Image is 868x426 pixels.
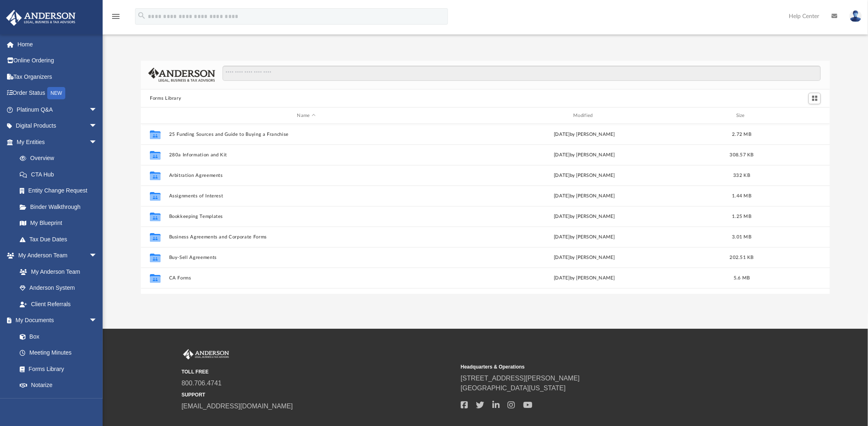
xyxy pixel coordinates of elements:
[6,312,106,329] a: My Documentsarrow_drop_down
[447,151,722,159] div: [DATE] by [PERSON_NAME]
[89,312,106,329] span: arrow_drop_down
[11,345,106,361] a: Meeting Minutes
[732,132,751,137] span: 2.72 MB
[447,192,722,200] div: [DATE] by [PERSON_NAME]
[734,276,750,280] span: 5.6 MB
[11,199,110,215] a: Binder Walkthrough
[137,11,146,20] i: search
[89,393,106,410] span: arrow_drop_down
[6,118,110,134] a: Digital Productsarrow_drop_down
[6,393,106,410] a: Online Learningarrow_drop_down
[447,112,722,119] div: Modified
[6,69,110,85] a: Tax Organizers
[461,385,566,392] a: [GEOGRAPHIC_DATA][US_STATE]
[732,194,751,198] span: 1.44 MB
[150,95,181,102] button: Forms Library
[447,131,722,138] div: [DATE] by [PERSON_NAME]
[11,296,106,312] a: Client Referrals
[169,112,443,119] div: Name
[181,391,455,399] small: SUPPORT
[11,231,110,247] a: Tax Due Dates
[11,361,101,377] a: Forms Library
[6,53,110,69] a: Online Ordering
[447,234,722,241] div: [DATE] by [PERSON_NAME]
[6,36,110,53] a: Home
[461,375,580,382] a: [STREET_ADDRESS][PERSON_NAME]
[47,87,65,99] div: NEW
[808,93,821,104] button: Switch to Grid View
[89,134,106,151] span: arrow_drop_down
[181,403,293,410] a: [EMAIL_ADDRESS][DOMAIN_NAME]
[4,10,78,26] img: Anderson Advisors Platinum Portal
[181,380,222,387] a: 800.706.4741
[6,85,110,102] a: Order StatusNEW
[169,152,444,158] button: 280a Information and Kit
[11,166,110,183] a: CTA Hub
[6,101,110,118] a: Platinum Q&Aarrow_drop_down
[447,213,722,220] div: [DATE] by [PERSON_NAME]
[732,235,751,239] span: 3.01 MB
[111,16,121,21] a: menu
[169,255,444,260] button: Buy-Sell Agreements
[11,328,101,345] a: Box
[169,193,444,199] button: Assignments of Interest
[181,368,455,376] small: TOLL FREE
[145,112,165,119] div: id
[11,263,101,280] a: My Anderson Team
[730,255,754,260] span: 202.51 KB
[11,150,110,167] a: Overview
[141,124,830,294] div: grid
[6,247,106,264] a: My Anderson Teamarrow_drop_down
[850,10,862,22] img: User Pic
[732,214,751,219] span: 1.25 MB
[730,153,754,157] span: 308.57 KB
[11,215,106,231] a: My Blueprint
[733,173,750,178] span: 332 KB
[461,363,734,371] small: Headquarters & Operations
[447,254,722,261] div: [DATE] by [PERSON_NAME]
[447,275,722,282] div: [DATE] by [PERSON_NAME]
[169,234,444,240] button: Business Agreements and Corporate Forms
[11,377,106,394] a: Notarize
[726,112,758,119] div: Size
[169,132,444,137] button: 25 Funding Sources and Guide to Buying a Franchise
[169,173,444,178] button: Arbitration Agreements
[223,66,821,81] input: Search files and folders
[89,118,106,135] span: arrow_drop_down
[6,134,110,150] a: My Entitiesarrow_drop_down
[169,214,444,219] button: Bookkeeping Templates
[89,101,106,118] span: arrow_drop_down
[181,349,231,360] img: Anderson Advisors Platinum Portal
[762,112,819,119] div: id
[111,11,121,21] i: menu
[447,172,722,179] div: [DATE] by [PERSON_NAME]
[11,183,110,199] a: Entity Change Request
[169,275,444,281] button: CA Forms
[89,247,106,264] span: arrow_drop_down
[11,280,106,296] a: Anderson System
